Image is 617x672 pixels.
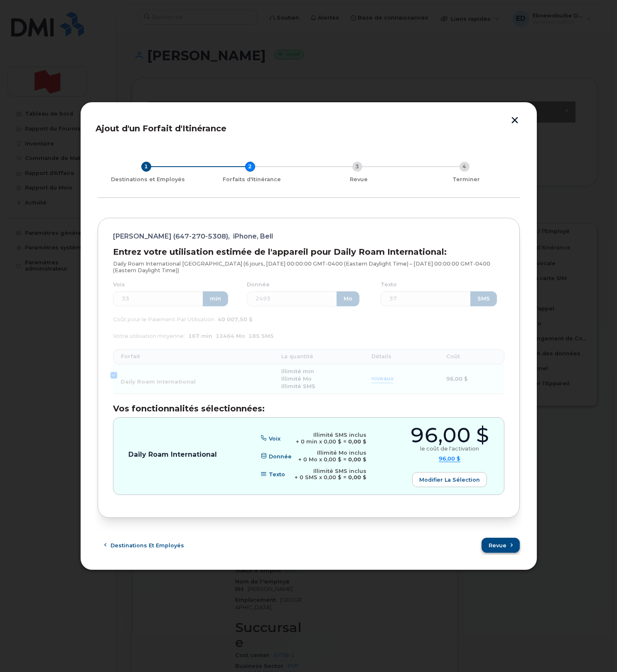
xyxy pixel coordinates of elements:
[269,435,280,441] span: Voix
[141,162,151,172] div: 1
[269,453,292,459] span: Donnée
[113,247,504,256] h3: Entrez votre utilisation estimée de l'appareil pour Daily Roam International:
[96,123,226,133] span: Ajout d'un Forfait d'Itinérance
[410,425,489,446] div: 96,00 $
[419,476,480,484] span: Modifier la sélection
[298,456,322,463] span: + 0 Mo x
[113,261,504,273] p: Daily Roam International [GEOGRAPHIC_DATA] (6 jours, [DATE] 00:00:00 GMT-0400 (Eastern Daylight T...
[295,468,366,475] div: Illimité SMS inclus
[233,233,273,240] span: iPhone, Bell
[296,432,366,438] div: Illimité SMS inclus
[460,162,470,172] div: 4
[98,538,192,553] button: Destinations et Employés
[296,438,322,445] span: + 0 min x
[324,474,347,480] span: 0,00 $ =
[348,438,366,445] b: 0,00 $
[324,438,347,445] span: 0,00 $ =
[269,471,285,478] span: Texto
[101,176,195,183] div: Destinations et Employés
[439,455,460,463] summary: 96,00 $
[111,542,184,549] span: Destinations et Employés
[348,456,366,463] b: 0,00 $
[482,538,520,553] button: Revue
[412,472,487,487] button: Modifier la sélection
[113,404,504,413] h3: Vos fonctionnalités sélectionnées:
[309,176,409,183] div: Revue
[113,233,230,240] span: [PERSON_NAME] (647-270-5308),
[420,446,479,452] div: le coût de l'activation
[352,162,362,172] div: 3
[416,176,516,183] div: Terminer
[324,456,347,463] span: 0,00 $ =
[298,450,366,456] div: Illimité Mo inclus
[489,542,506,549] span: Revue
[295,474,322,480] span: + 0 SMS x
[128,451,217,458] p: Daily Roam International
[348,474,366,480] b: 0,00 $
